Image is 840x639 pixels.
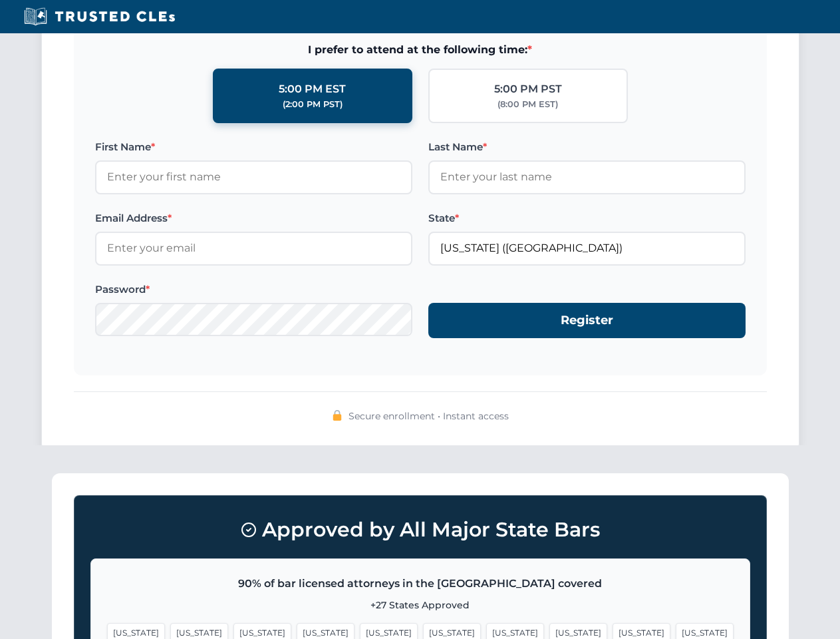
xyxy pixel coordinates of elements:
[332,410,343,421] img: 🔒
[95,160,412,194] input: Enter your first name
[428,232,746,265] input: Florida (FL)
[494,81,562,98] div: 5:00 PM PST
[95,41,746,59] span: I prefer to attend at the following time:
[497,98,558,111] div: (8:00 PM EST)
[283,98,343,111] div: (2:00 PM PST)
[95,282,412,298] label: Password
[279,81,346,98] div: 5:00 PM EST
[428,139,746,155] label: Last Name
[95,210,412,226] label: Email Address
[428,210,746,226] label: State
[95,232,412,265] input: Enter your email
[349,409,509,423] span: Secure enrollment • Instant access
[107,598,734,612] p: +27 States Approved
[90,512,750,548] h3: Approved by All Major State Bars
[428,160,746,194] input: Enter your last name
[428,303,746,338] button: Register
[107,575,734,592] p: 90% of bar licensed attorneys in the [GEOGRAPHIC_DATA] covered
[95,139,412,155] label: First Name
[20,7,179,27] img: Trusted CLEs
